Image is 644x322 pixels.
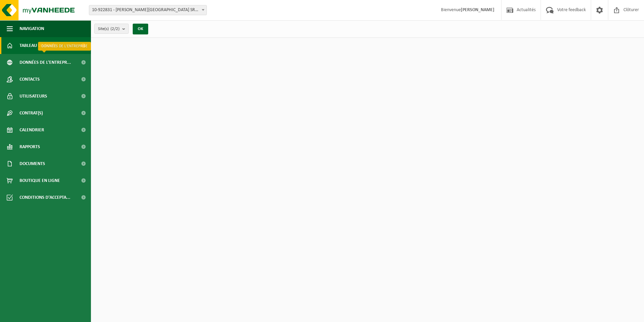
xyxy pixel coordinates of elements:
[20,71,40,88] span: Contacts
[133,24,148,34] button: OK
[20,20,44,37] span: Navigation
[89,5,206,15] span: 10-922831 - BATIA MOSA SHIPYARD MONSIN SRL - LIÈGE
[20,138,40,155] span: Rapports
[98,24,120,34] span: Site(s)
[20,105,43,122] span: Contrat(s)
[20,189,70,206] span: Conditions d'accepta...
[20,54,71,71] span: Données de l'entrepr...
[20,122,44,138] span: Calendrier
[110,27,120,31] count: (2/2)
[20,155,45,172] span: Documents
[94,24,129,34] button: Site(s)(2/2)
[89,5,207,15] span: 10-922831 - BATIA MOSA SHIPYARD MONSIN SRL - LIÈGE
[20,88,47,105] span: Utilisateurs
[20,37,56,54] span: Tableau de bord
[20,172,60,189] span: Boutique en ligne
[461,7,494,12] strong: [PERSON_NAME]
